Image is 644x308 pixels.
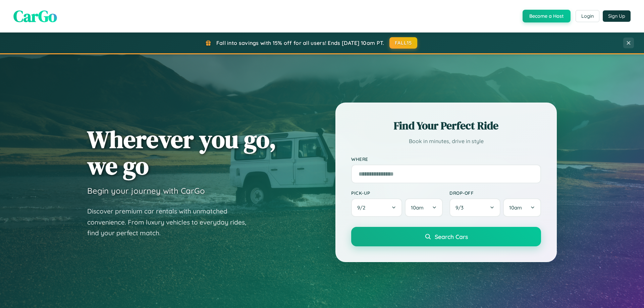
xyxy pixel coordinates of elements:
[87,206,255,239] p: Discover premium car rentals with unmatched convenience. From luxury vehicles to everyday rides, ...
[449,190,541,196] label: Drop-off
[576,10,599,22] button: Login
[351,136,541,146] p: Book in minutes, drive in style
[351,198,402,217] button: 9/2
[351,227,541,246] button: Search Cars
[455,204,467,211] span: 9 / 3
[523,10,571,22] button: Become a Host
[351,118,541,133] h2: Find Your Perfect Ride
[405,198,443,217] button: 10am
[351,190,443,196] label: Pick-up
[351,156,541,162] label: Where
[389,37,418,49] button: FALL15
[87,126,276,179] h1: Wherever you go, we go
[13,5,57,27] span: CarGo
[509,204,522,211] span: 10am
[449,198,500,217] button: 9/3
[603,10,631,22] button: Sign Up
[357,204,369,211] span: 9 / 2
[216,40,384,46] span: Fall into savings with 15% off for all users! Ends [DATE] 10am PT.
[87,186,205,196] h3: Begin your journey with CarGo
[411,204,424,211] span: 10am
[435,233,468,240] span: Search Cars
[503,198,541,217] button: 10am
